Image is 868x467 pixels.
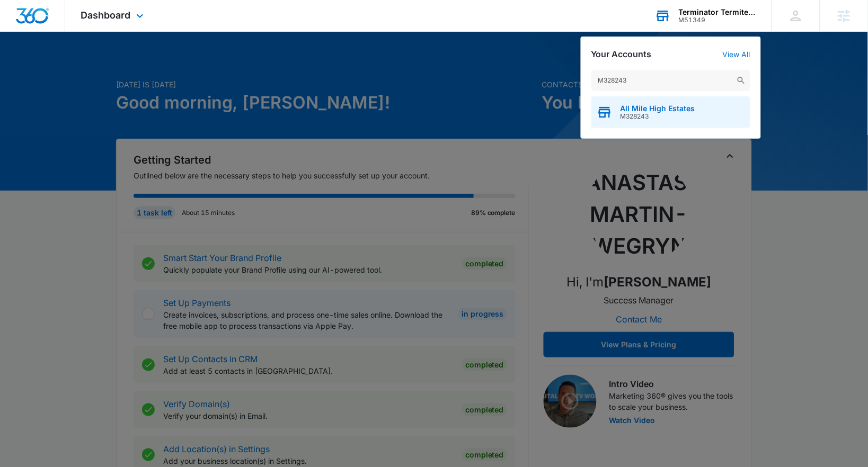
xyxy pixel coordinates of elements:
span: All Mile High Estates [621,104,695,113]
div: account name [679,8,756,16]
span: Dashboard [81,10,131,21]
input: Search Accounts [591,70,750,91]
h2: Your Accounts [591,49,652,59]
a: View All [723,50,750,59]
span: M328243 [621,113,695,120]
div: account id [679,16,756,24]
button: All Mile High EstatesM328243 [591,96,750,128]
